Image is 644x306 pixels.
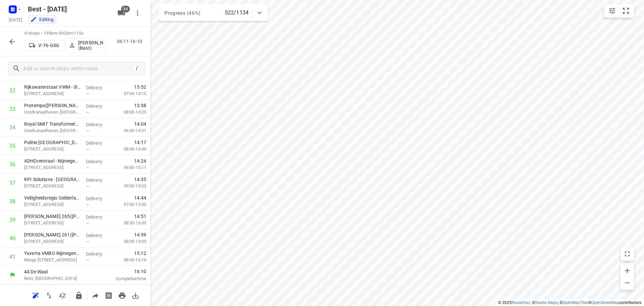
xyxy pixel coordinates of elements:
[86,195,111,202] p: Delivery
[24,121,80,127] p: Royal SMIT Transformers B.V. - Nijmegen - Energieweg nr.16(Jorden Verhaaf)
[86,147,89,152] span: —
[9,180,15,186] div: 37
[24,127,80,134] p: Oostkanaalhaven, Nijmegen
[113,109,146,116] p: 08:00-14:25
[113,127,146,134] p: 06:30-14:31
[134,84,146,90] span: 13:52
[159,4,268,21] div: Progress (46%)522/1134
[66,38,106,53] button: [PERSON_NAME] (Best)
[72,31,74,36] span: •
[121,6,130,12] span: 24
[133,65,141,72] div: /
[24,220,80,226] p: Sint Annastraat 265, Nijmegen
[24,238,80,245] p: Sint Annastraat 261, Nijmegen
[134,158,146,164] span: 14:24
[86,221,89,226] span: —
[24,90,80,97] p: Oostkanaaldijk 380, Nijmegen
[591,300,619,305] a: OpenStreetMap
[102,292,115,298] span: Print shipping labels
[86,128,89,133] span: —
[86,184,89,189] span: —
[86,165,89,170] span: —
[86,251,111,257] p: Delivery
[134,231,146,238] span: 14:59
[113,257,146,263] p: 08:00-16:16
[134,213,146,220] span: 14:51
[86,202,89,207] span: —
[24,275,94,282] p: Best, [GEOGRAPHIC_DATA]
[86,239,89,244] span: —
[24,213,80,220] p: Douglas - Pand 265(L Keijzer)
[86,232,111,239] p: Delivery
[113,183,146,189] p: 09:00-15:23
[86,91,89,96] span: —
[9,254,15,260] div: 41
[86,258,89,263] span: —
[102,275,146,282] p: Completion time
[24,102,80,109] p: Protempo([PERSON_NAME])
[134,194,146,201] span: 14:44
[9,161,15,168] div: 36
[113,220,146,226] p: 08:30-16:03
[24,109,80,116] p: Oostkanaalhaven, Nijmegen
[9,124,15,131] div: 34
[134,139,146,146] span: 14:17
[24,158,80,164] p: ADHDcentraal - Nijmegen(Dick op 't Hoog)
[86,140,111,146] p: Delivery
[9,217,15,223] div: 39
[9,106,15,112] div: 33
[535,300,558,305] a: Stadia Maps
[134,102,146,109] span: 13:58
[89,292,102,298] span: Share route
[115,6,128,20] button: 24
[129,292,142,298] span: Download route
[24,84,80,90] p: Rijkswaterstaat VWM - Sluis Weurt/ Heumen(Arthur Zijlstra)
[9,87,15,94] div: 32
[56,292,69,298] span: Sort by time window
[24,231,80,238] p: Douglas - Pand 261(L Keijzer)
[24,164,80,171] p: Keizer Karelplein 32G, Nijmegen
[605,4,619,17] button: Map settings
[117,38,145,45] p: 06:11-16:10
[24,183,80,189] p: [STREET_ADDRESS]
[29,292,42,298] span: Reoptimize route
[113,146,146,152] p: 08:00-14:49
[134,121,146,127] span: 14:04
[115,292,129,298] span: Print route
[9,198,15,205] div: 38
[134,176,146,183] span: 14:35
[24,40,64,51] button: V-76-GSG
[24,194,80,201] p: Veiligheidsregio Gelderland-Zuid - Ambulancepost Nijmegen(Herbert Schachtschabel - Teamleider)
[24,250,80,257] p: Yuverta VMBO Nijmegen(Gijs Teunissen)
[113,201,146,208] p: 07:00-15:50
[86,158,111,165] p: Delivery
[24,146,80,152] p: Stieltjesstraat 1, Nijmegen
[86,103,111,110] p: Delivery
[6,16,25,24] h5: Project date
[102,268,146,275] span: 16:10
[131,6,144,20] button: More
[225,9,249,17] p: 522/1134
[134,250,146,257] span: 15:12
[24,139,80,146] p: Politie Nijmegen-noord(Jeroen Schwarte)
[9,235,15,242] div: 40
[498,300,641,305] li: © 2025 , © , © © contributors
[512,300,530,305] a: Routetitan
[9,143,15,149] div: 35
[604,4,634,17] div: small contained button group
[24,30,106,37] p: 41 stops • 195km • 8h20m
[24,257,80,263] p: Marga Klompélaan 37, Nijmegen
[24,201,80,208] p: Professor Bellefroidstraat 11, Nijmegen
[23,63,133,74] input: Add or search stops within route
[113,164,146,171] p: 09:00-15:11
[74,31,84,36] span: 115u
[24,176,80,183] p: KPI Solutions - Nijmegen(Lois Peters)
[38,43,59,48] p: V-76-GSG
[86,110,89,115] span: —
[25,4,112,14] h5: Rename
[24,268,94,275] p: 44 De Waal
[113,90,146,97] p: 07:00-14:15
[72,289,86,302] button: Lock route
[86,214,111,220] p: Delivery
[113,238,146,245] p: 08:00-16:03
